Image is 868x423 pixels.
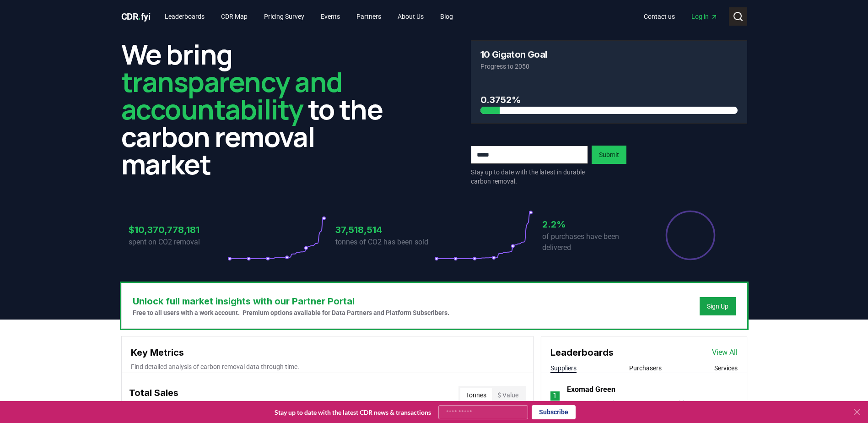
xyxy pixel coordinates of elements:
h3: 2.2% [542,217,641,231]
p: Find detailed analysis of carbon removal data through time. [131,362,524,371]
button: $ Value [492,388,524,402]
button: Submit [592,146,626,164]
p: Tonnes Sold : [650,399,715,408]
h3: 0.3752% [480,93,738,107]
a: CDR Map [214,8,255,25]
a: Partners [349,8,388,25]
div: Percentage of sales delivered [665,210,716,261]
p: tonnes of CO2 has been sold [335,237,434,248]
h3: $10,370,778,181 [129,223,227,237]
button: Suppliers [550,363,577,373]
span: transparency and accountability [121,63,342,128]
a: Log in [684,8,725,25]
h3: Total Sales [129,386,178,404]
a: Events [313,8,347,25]
button: Purchasers [629,363,662,373]
button: Sign Up [700,297,736,315]
span: Log in [691,12,718,21]
span: CDR fyi [121,11,151,22]
a: Pricing Survey [257,8,312,25]
button: Services [714,363,738,373]
a: View All [712,347,738,358]
span: 1,807,222 [687,400,715,407]
p: spent on CO2 removal [129,237,227,248]
p: Stay up to date with the latest in durable carbon removal. [471,168,588,186]
p: Tonnes Delivered : [567,399,641,408]
nav: Main [636,8,725,25]
h3: 10 Gigaton Goal [480,50,547,59]
nav: Main [157,8,460,25]
a: Leaderboards [157,8,212,25]
p: Free to all users with a work account. Premium options available for Data Partners and Platform S... [133,308,449,317]
p: of purchases have been delivered [542,231,641,253]
button: Tonnes [460,388,492,402]
h3: Unlock full market insights with our Partner Portal [133,294,449,308]
span: . [138,11,141,22]
h2: We bring to the carbon removal market [121,40,398,178]
p: 1 [553,390,557,401]
h3: 37,518,514 [335,223,434,237]
a: CDR.fyi [121,10,151,23]
span: 174,771 [617,400,641,407]
a: Blog [433,8,460,25]
h3: Leaderboards [550,346,614,359]
a: Sign Up [707,302,728,311]
h3: Key Metrics [131,346,524,359]
p: Progress to 2050 [480,62,738,71]
a: Exomad Green [567,384,615,395]
a: About Us [390,8,431,25]
a: Contact us [636,8,682,25]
